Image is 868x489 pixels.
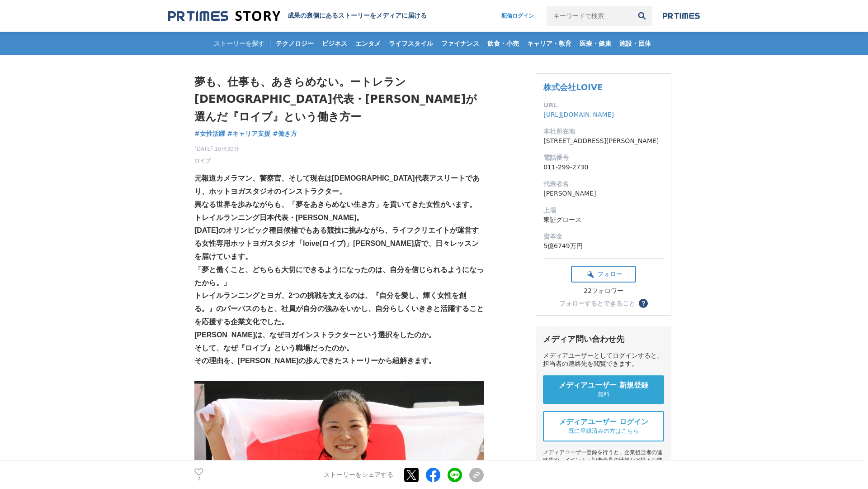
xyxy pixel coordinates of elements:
span: #女性活躍 [194,129,225,138]
dt: 電話番号 [543,153,664,163]
span: テクノロジー [272,39,317,48]
div: メディアユーザーとしてログインすると、担当者の連絡先を閲覧できます。 [543,352,664,368]
div: フォローするとできること [559,300,635,307]
span: 飲食・小売 [484,39,523,48]
dd: 011-299-2730 [543,163,664,172]
strong: 「夢と働くこと、どちらも大切にできるようになったのは、自分を信じられるようになったから。」 [194,266,484,287]
a: メディアユーザー ログイン 既に登録済みの方はこちら [543,411,664,441]
span: 施設・団体 [616,39,655,48]
a: 飲食・小売 [484,32,523,55]
input: キーワードで検索 [547,6,632,26]
button: フォロー [571,266,636,283]
div: 22フォロワー [571,287,636,295]
p: ストーリーをシェアする [324,471,393,479]
div: メディア問い合わせ先 [543,334,664,345]
dd: 5億6749万円 [543,241,664,251]
button: ？ [639,299,648,308]
img: 成果の裏側にあるストーリーをメディアに届ける [168,10,280,22]
a: テクノロジー [272,32,317,55]
a: エンタメ [352,32,384,55]
span: キャリア・教育 [524,39,575,48]
a: ロイブ [194,157,211,165]
dt: 資本金 [543,232,664,241]
a: [URL][DOMAIN_NAME] [543,111,614,118]
span: #キャリア支援 [227,129,271,138]
span: #働き方 [273,129,297,138]
strong: その理由を、[PERSON_NAME]の歩んできたストーリーから紐解きます。 [194,357,436,364]
a: 医療・健康 [576,32,615,55]
a: ビジネス [318,32,351,55]
a: メディアユーザー 新規登録 無料 [543,375,664,404]
span: ライフスタイル [385,39,437,48]
span: 無料 [598,390,609,398]
dt: 上場 [543,206,664,215]
button: 検索 [632,6,652,26]
span: [DATE] 16時30分 [194,145,239,153]
a: #女性活躍 [194,129,225,139]
strong: 元報道カメラマン、警察官、そして現在は[DEMOGRAPHIC_DATA]代表アスリートであり、ホットヨガスタジオのインストラクター。 [194,174,480,195]
dd: [PERSON_NAME] [543,189,664,198]
h1: 夢も、仕事も、あきらめない。ートレラン[DEMOGRAPHIC_DATA]代表・[PERSON_NAME]が選んだ『ロイブ』という働き方ー [194,73,484,125]
p: 7 [194,477,203,481]
a: ライフスタイル [385,32,437,55]
span: メディアユーザー ログイン [559,417,648,427]
span: 既に登録済みの方はこちら [568,427,639,435]
strong: トレイルランニングとヨガ、2つの挑戦を支えるのは、『自分を愛し、輝く女性を創る。』のパーパスのもと、社員が自分の強みをいかし、自分らしくいききと活躍することを応援する企業文化でした。 [194,292,484,326]
dd: 東証グロース [543,215,664,225]
span: ファイナンス [438,39,483,48]
span: ？ [640,300,646,307]
dt: 本社所在地 [543,127,664,136]
a: キャリア・教育 [524,32,575,55]
span: メディアユーザー 新規登録 [559,381,648,390]
strong: そして、なぜ『ロイブ』という職場だったのか。 [194,344,354,352]
a: #キャリア支援 [227,129,271,139]
div: メディアユーザー登録を行うと、企業担当者の連絡先や、イベント・記者会見の情報など様々な特記情報を閲覧できます。 ※内容はストーリー・プレスリリースにより異なります。 [543,449,664,487]
strong: 異なる世界を歩みながらも、「夢をあきらめない生き方」を貫いてきた女性がいます。 [194,201,476,208]
a: #働き方 [273,129,297,139]
a: 配信ログイン [492,6,543,26]
dt: 代表者名 [543,179,664,189]
a: 施設・団体 [616,32,655,55]
strong: トレイルランニング日本代表・[PERSON_NAME]。 [194,214,363,221]
a: 成果の裏側にあるストーリーをメディアに届ける 成果の裏側にあるストーリーをメディアに届ける [168,10,427,22]
span: ビジネス [318,39,351,48]
dd: [STREET_ADDRESS][PERSON_NAME] [543,136,664,146]
a: 株式会社LOIVE [543,82,603,92]
dt: URL [543,101,664,110]
span: 医療・健康 [576,39,615,48]
strong: [DATE]のオリンピック種目候補でもある競技に挑みながら、ライフクリエイトが運営する女性専用ホットヨガスタジオ「loive(ロイブ)」[PERSON_NAME]店で、日々レッスンを届けています。 [194,226,479,260]
strong: [PERSON_NAME]は、なぜヨガインストラクターという選択をしたのか。 [194,331,436,339]
span: エンタメ [352,39,384,48]
img: prtimes [663,12,700,19]
a: ファイナンス [438,32,483,55]
h2: 成果の裏側にあるストーリーをメディアに届ける [288,12,427,20]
